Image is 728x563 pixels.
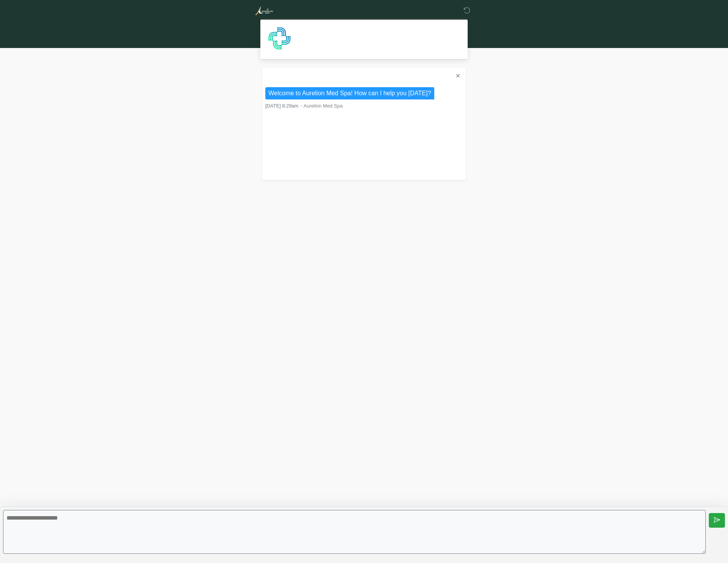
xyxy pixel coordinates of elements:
img: Agent Avatar [268,27,291,50]
li: Welcome to Aurelion Med Spa! How can I help you [DATE]? [265,87,434,99]
span: [DATE] 8:29am [265,103,299,109]
button: ✕ [453,71,463,81]
small: ・ [265,103,342,109]
img: Aurelion Med Spa Logo [255,6,273,15]
span: Aurelion Med Spa [304,103,343,109]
